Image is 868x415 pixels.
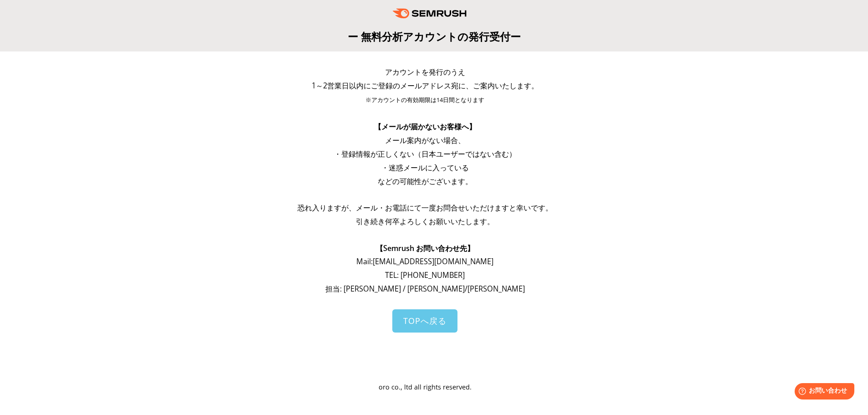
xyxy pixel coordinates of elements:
span: などの可能性がございます。 [378,176,473,186]
span: 担当: [PERSON_NAME] / [PERSON_NAME]/[PERSON_NAME] [325,284,525,294]
span: 【メールが届かないお客様へ】 [374,122,476,132]
span: ー 無料分析アカウントの発行受付ー [348,29,521,44]
span: 引き続き何卒よろしくお願いいたします。 [356,216,494,226]
span: oro co., ltd all rights reserved. [379,383,472,391]
span: TEL: [PHONE_NUMBER] [385,270,465,280]
iframe: Help widget launcher [787,379,858,405]
a: TOPへ戻る [392,309,457,333]
span: TOPへ戻る [403,315,447,326]
span: メール案内がない場合、 [385,135,465,145]
span: 恐れ入りますが、メール・お電話にて一度お問合せいただけますと幸いです。 [298,203,553,213]
span: 【Semrush お問い合わせ先】 [376,243,474,253]
span: ・登録情報が正しくない（日本ユーザーではない含む） [334,149,516,159]
span: アカウントを発行のうえ [385,67,465,77]
span: ・迷惑メールに入っている [381,163,469,173]
span: 1～2営業日以内にご登録のメールアドレス宛に、ご案内いたします。 [312,81,539,91]
span: ※アカウントの有効期限は14日間となります [365,96,484,104]
span: Mail: [EMAIL_ADDRESS][DOMAIN_NAME] [356,256,493,266]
